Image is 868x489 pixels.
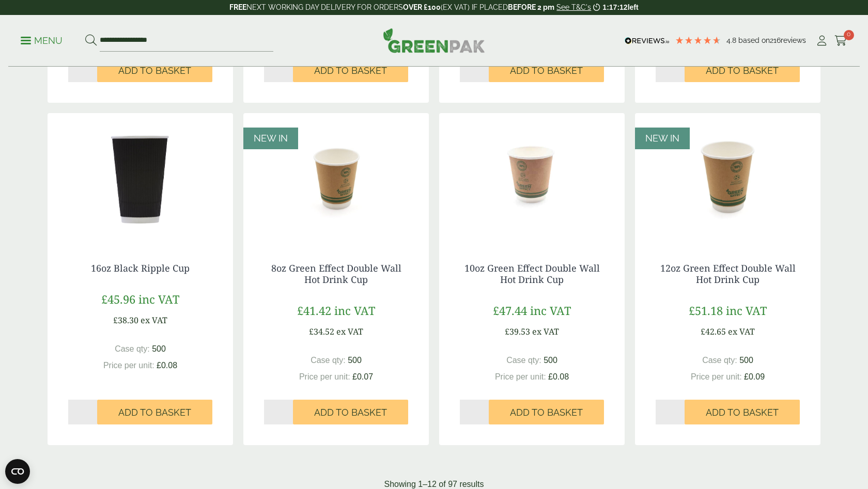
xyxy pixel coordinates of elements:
[744,372,765,381] span: £0.09
[138,291,179,307] span: inc VAT
[739,356,753,365] span: 500
[508,3,554,11] strong: BEFORE 2 pm
[5,459,30,484] button: Open CMP widget
[118,407,191,418] span: Add to Basket
[493,303,527,318] span: £47.44
[635,113,820,242] img: 12oz Green Effect Double Wall Hot Drink Cup
[97,400,212,424] button: Add to Basket
[660,262,796,286] a: 12oz Green Effect Double Wall Hot Drink Cup
[297,303,331,318] span: £41.42
[815,36,828,46] i: My Account
[103,361,154,370] span: Price per unit:
[510,407,583,418] span: Add to Basket
[293,57,408,82] button: Add to Basket
[689,303,723,318] span: £51.18
[336,326,363,337] span: ex VAT
[625,37,670,44] img: REVIEWS.io
[675,36,721,45] div: 4.79 Stars
[726,303,767,318] span: inc VAT
[229,3,246,11] strong: FREE
[685,400,800,424] button: Add to Basket
[706,65,779,76] span: Add to Basket
[21,35,63,47] p: Menu
[113,314,138,326] span: £38.30
[489,400,604,424] button: Add to Basket
[403,3,441,11] strong: OVER £100
[383,28,485,53] img: GreenPak Supplies
[293,400,408,424] button: Add to Basket
[506,356,541,365] span: Case qty:
[738,36,770,44] span: Based on
[510,65,583,76] span: Add to Basket
[115,344,150,353] span: Case qty:
[118,65,191,76] span: Add to Basket
[706,407,779,418] span: Add to Basket
[48,113,233,242] img: 16oz Black Ripple Cup-0
[602,3,627,11] span: 1:17:12
[348,356,362,365] span: 500
[141,314,167,326] span: ex VAT
[314,65,387,76] span: Add to Basket
[243,113,429,242] img: 8oz Green Effect Double Wall Cup
[254,133,288,144] span: NEW IN
[311,356,346,365] span: Case qty:
[464,262,600,286] a: 10oz Green Effect Double Wall Hot Drink Cup
[548,372,569,381] span: £0.08
[645,133,679,144] span: NEW IN
[352,372,373,381] span: £0.07
[702,356,737,365] span: Case qty:
[781,36,806,44] span: reviews
[157,361,177,370] span: £0.08
[628,3,639,11] span: left
[271,262,401,286] a: 8oz Green Effect Double Wall Hot Drink Cup
[97,57,212,82] button: Add to Basket
[770,36,781,44] span: 216
[489,57,604,82] button: Add to Basket
[314,407,387,418] span: Add to Basket
[685,57,800,82] button: Add to Basket
[701,326,726,337] span: £42.65
[844,30,854,40] span: 0
[299,372,350,381] span: Price per unit:
[530,303,571,318] span: inc VAT
[21,35,63,45] a: Menu
[544,356,557,365] span: 500
[532,326,559,337] span: ex VAT
[495,372,546,381] span: Price per unit:
[505,326,530,337] span: £39.53
[691,372,742,381] span: Price per unit:
[556,3,591,11] a: See T&C's
[834,36,847,46] i: Cart
[152,344,166,353] span: 500
[309,326,334,337] span: £34.52
[439,113,625,242] img: 5330018A 10oz Green Effect Double Wall Hot Drink Cup 285ml
[91,262,190,274] a: 16oz Black Ripple Cup
[728,326,755,337] span: ex VAT
[334,303,375,318] span: inc VAT
[834,33,847,49] a: 0
[726,36,738,44] span: 4.8
[101,291,135,307] span: £45.96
